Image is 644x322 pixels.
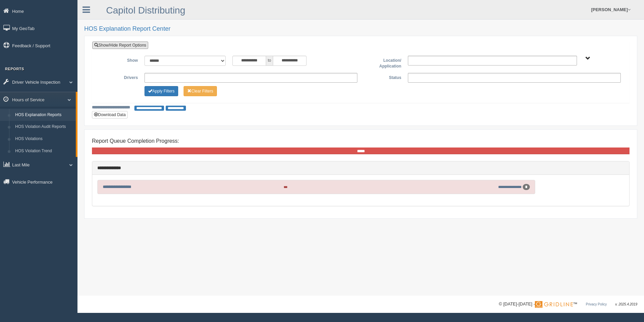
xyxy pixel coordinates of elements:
label: Location/ Application [361,56,405,70]
a: Capitol Distributing [106,5,185,16]
label: Status [361,73,405,81]
a: Privacy Policy [586,302,607,306]
h2: HOS Explanation Report Center [84,26,637,32]
button: Change Filter Options [144,86,178,96]
button: Change Filter Options [184,86,217,96]
a: HOS Explanation Reports [12,109,76,121]
h4: Report Queue Completion Progress: [92,138,630,144]
a: HOS Violation Trend [12,145,76,157]
span: to [266,56,273,66]
span: v. 2025.4.2019 [615,302,637,306]
label: Show [97,56,141,64]
a: Show/Hide Report Options [92,42,148,49]
button: Download Data [92,111,128,118]
img: Gridline [535,301,573,308]
div: © [DATE]-[DATE] - ™ [499,301,637,308]
label: Drivers [97,73,141,81]
a: HOS Violation Audit Reports [12,121,76,133]
a: HOS Violations [12,133,76,145]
